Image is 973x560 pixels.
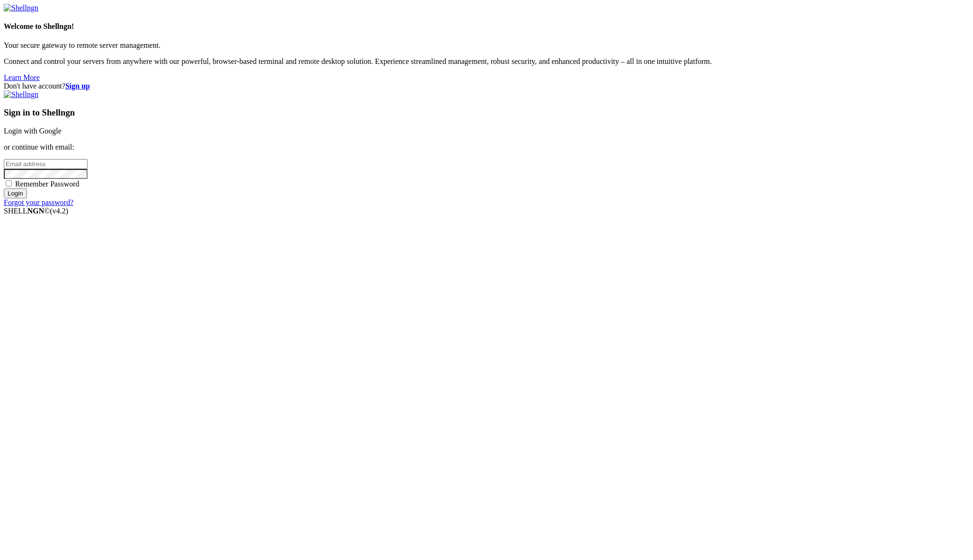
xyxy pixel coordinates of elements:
b: NGN [27,207,44,215]
span: 4.2.0 [50,207,69,215]
p: Connect and control your servers from anywhere with our powerful, browser-based terminal and remo... [4,57,969,66]
input: Login [4,188,27,198]
a: Learn More [4,73,40,81]
input: Remember Password [6,180,12,187]
img: Shellngn [4,90,38,99]
span: SHELL © [4,207,68,215]
p: Your secure gateway to remote server management. [4,41,969,50]
a: Login with Google [4,127,62,135]
h3: Sign in to Shellngn [4,107,969,118]
input: Email address [4,159,88,169]
img: Shellngn [4,4,38,12]
span: Remember Password [15,180,80,188]
a: Forgot your password? [4,198,73,206]
div: Don't have account? [4,82,969,90]
p: or continue with email: [4,143,969,151]
h4: Welcome to Shellngn! [4,22,969,31]
a: Sign up [65,82,90,90]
